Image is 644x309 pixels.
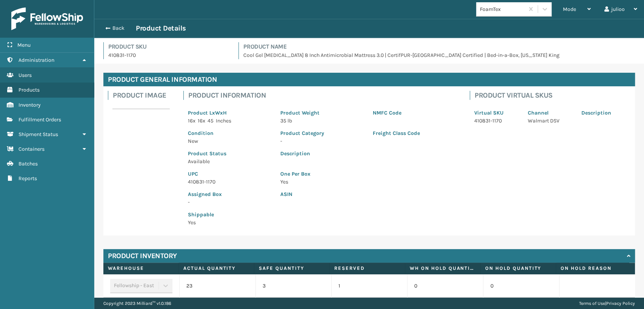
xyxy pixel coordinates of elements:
[188,91,461,100] h4: Product Information
[11,8,83,30] img: logo
[18,175,37,182] span: Reports
[17,42,31,48] span: Menu
[188,178,271,186] p: 410831-1170
[243,51,635,59] p: Cool Gel [MEDICAL_DATA] 8 Inch Antimicrobial Mattress 3.0 | CertifPUR-[GEOGRAPHIC_DATA] Certified...
[188,129,271,137] p: Condition
[188,118,195,124] span: 16 x
[103,73,635,86] h4: Product General Information
[101,25,136,32] button: Back
[179,274,255,298] td: 23
[207,118,214,124] span: 45
[280,137,364,145] p: -
[18,116,61,123] span: Fulfillment Orders
[280,190,456,198] p: ASIN
[581,109,626,117] p: Description
[108,51,229,59] p: 410831-1170
[188,170,271,178] p: UPC
[474,109,519,117] p: Virtual SKU
[280,178,456,186] p: Yes
[188,219,271,226] p: Yes
[188,137,271,145] p: New
[475,91,630,100] h4: Product Virtual SKUs
[188,211,271,219] p: Shippable
[579,298,635,309] div: |
[18,72,32,78] span: Users
[108,42,229,51] h4: Product SKU
[255,274,331,298] td: 3
[606,301,635,306] a: Privacy Policy
[410,265,476,272] label: WH On hold quantity
[188,109,271,117] p: Product LxWxH
[136,24,186,33] h3: Product Details
[480,5,525,13] div: FoamTex
[483,274,559,298] td: 0
[474,117,519,125] p: 410831-1170
[528,117,572,125] p: Walmart DSV
[188,158,271,165] p: Available
[280,118,292,124] span: 35 lb
[243,42,635,51] h4: Product Name
[103,298,171,309] p: Copyright 2023 Milliard™ v 1.0.186
[18,146,45,152] span: Containers
[18,161,38,167] span: Batches
[561,265,627,272] label: On Hold Reason
[563,6,576,12] span: Mode
[338,282,400,290] p: 1
[528,109,572,117] p: Channel
[188,190,271,198] p: Assigned Box
[280,129,364,137] p: Product Category
[334,265,400,272] label: Reserved
[373,109,456,117] p: NMFC Code
[407,274,483,298] td: 0
[113,91,174,100] h4: Product Image
[188,198,271,206] p: -
[183,265,249,272] label: Actual Quantity
[112,106,170,112] img: 51104088640_40f294f443_o-scaled-700x700.jpg
[280,150,456,158] p: Description
[188,150,271,158] p: Product Status
[373,129,456,137] p: Freight Class Code
[108,265,174,272] label: Warehouse
[280,109,364,117] p: Product Weight
[18,57,54,63] span: Administration
[18,131,58,138] span: Shipment Status
[198,118,205,124] span: 16 x
[485,265,551,272] label: On Hold Quantity
[108,251,177,260] h4: Product Inventory
[280,170,456,178] p: One Per Box
[216,118,231,124] span: Inches
[579,301,605,306] a: Terms of Use
[18,102,41,108] span: Inventory
[18,87,40,93] span: Products
[259,265,325,272] label: Safe Quantity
